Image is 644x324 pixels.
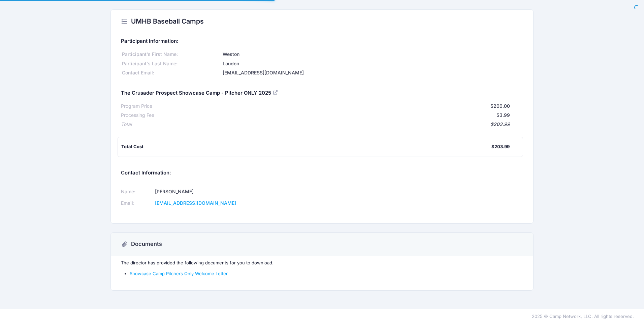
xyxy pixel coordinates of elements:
[121,69,222,76] div: Contact Email:
[491,143,510,150] div: $203.99
[121,103,152,110] div: Program Price
[121,198,153,209] td: Email:
[121,51,222,58] div: Participant's First Name:
[131,18,204,25] h2: UMHB Baseball Camps
[532,314,634,319] span: 2025 © Camp Network, LLC. All rights reserved.
[221,60,523,67] div: Loudon
[273,90,279,96] a: View Registration Details
[155,200,236,206] a: [EMAIL_ADDRESS][DOMAIN_NAME]
[121,170,523,176] h5: Contact Information:
[153,186,313,198] td: [PERSON_NAME]
[130,271,228,276] a: Showcase Camp Pitchers Only Welcome Letter
[121,121,132,128] div: Total
[221,69,523,76] div: [EMAIL_ADDRESS][DOMAIN_NAME]
[121,112,154,119] div: Processing Fee
[121,260,523,266] p: The director has provided the following documents for you to download.
[121,60,222,67] div: Participant's Last Name:
[121,90,279,96] h5: The Crusader Prospect Showcase Camp - Pitcher ONLY 2025
[221,51,523,58] div: Weston
[490,103,510,109] span: $200.00
[132,121,510,128] div: $203.99
[131,241,162,248] h3: Documents
[154,112,510,119] div: $3.99
[121,186,153,198] td: Name:
[121,38,523,44] h5: Participant Information:
[121,143,492,150] div: Total Cost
